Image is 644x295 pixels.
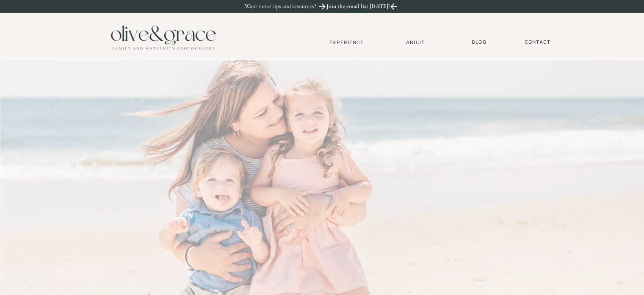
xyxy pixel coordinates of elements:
[469,39,490,45] a: BLOG
[319,39,375,45] a: Experience
[403,39,428,45] a: About
[326,3,391,12] a: Join the email list [DATE]!
[521,39,555,45] a: Contact
[245,3,334,10] p: Want more tips and resources?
